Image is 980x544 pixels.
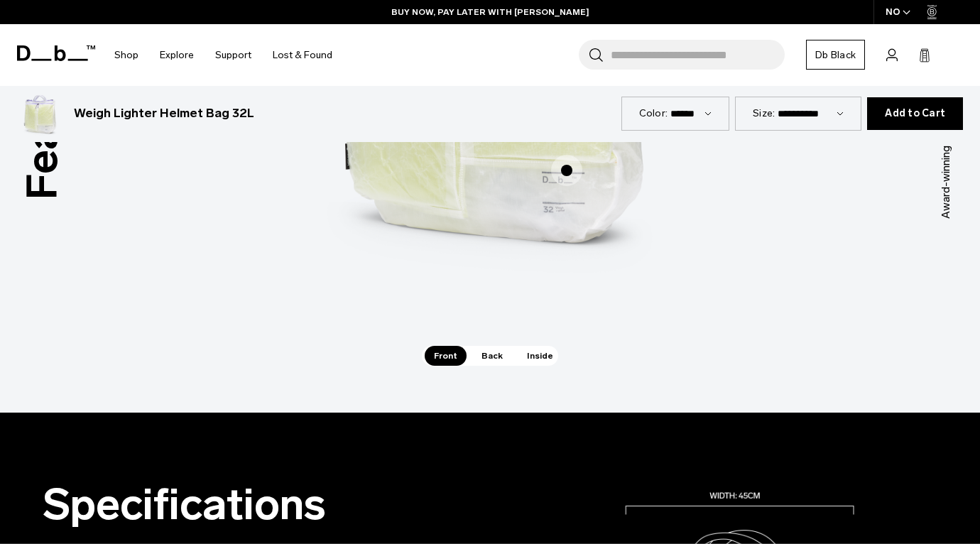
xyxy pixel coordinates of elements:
h3: Weigh Lighter Helmet Bag 32L [74,104,254,123]
h3: Features [10,21,75,200]
span: Inside [518,346,562,366]
label: Size: [753,106,775,121]
img: Weigh_Lighter_Helmet_Bag_32L_1.png [17,91,62,136]
span: Front [425,346,467,366]
a: BUY NOW, PAY LATER WITH [PERSON_NAME] [391,6,589,18]
h2: Specifications [43,481,405,528]
a: Db Black [806,40,865,70]
button: Add to Cart [867,97,963,130]
span: Back [472,346,512,366]
a: Explore [160,30,194,80]
label: Color: [639,106,668,121]
a: Support [215,30,251,80]
a: Shop [114,30,138,80]
span: Add to Cart [885,108,945,119]
a: Lost & Found [273,30,332,80]
nav: Main Navigation [104,24,343,86]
